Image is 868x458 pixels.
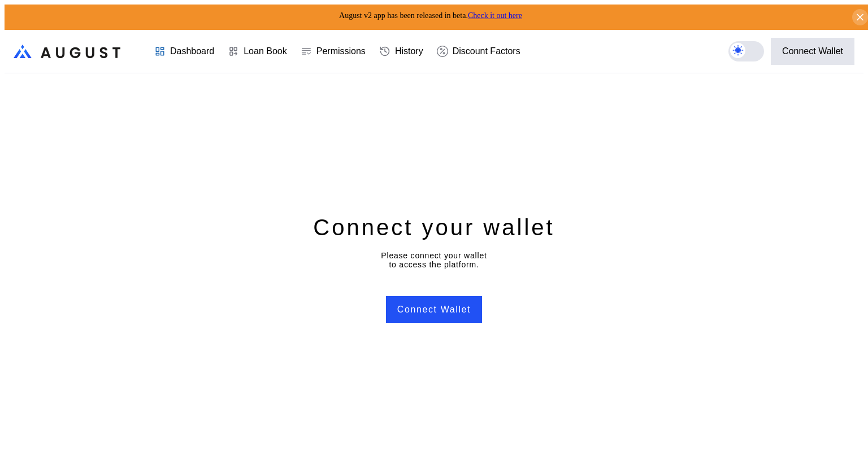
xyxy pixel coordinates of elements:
[294,30,372,72] a: Permissions
[386,296,482,323] button: Connect Wallet
[430,30,527,72] a: Discount Factors
[316,46,366,56] div: Permissions
[147,30,221,72] a: Dashboard
[372,30,430,72] a: History
[313,213,554,242] div: Connect your wallet
[771,38,854,65] button: Connect Wallet
[381,251,487,269] div: Please connect your wallet to access the platform.
[170,46,214,56] div: Dashboard
[782,46,843,56] div: Connect Wallet
[244,46,287,56] div: Loan Book
[453,46,520,56] div: Discount Factors
[221,30,294,72] a: Loan Book
[339,11,522,20] span: August v2 app has been released in beta.
[468,11,522,20] a: Check it out here
[395,46,423,56] div: History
